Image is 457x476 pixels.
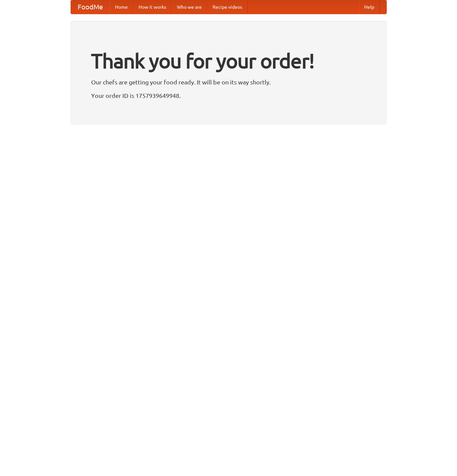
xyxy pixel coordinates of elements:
a: Who we are [172,0,207,14]
a: FoodMe [71,0,110,14]
a: Recipe videos [207,0,247,14]
a: Help [359,0,380,14]
a: Home [110,0,133,14]
p: Your order ID is 1757939649948. [91,90,366,101]
h1: Thank you for your order! [91,45,366,77]
p: Our chefs are getting your food ready. It will be on its way shortly. [91,77,366,87]
a: How it works [133,0,172,14]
